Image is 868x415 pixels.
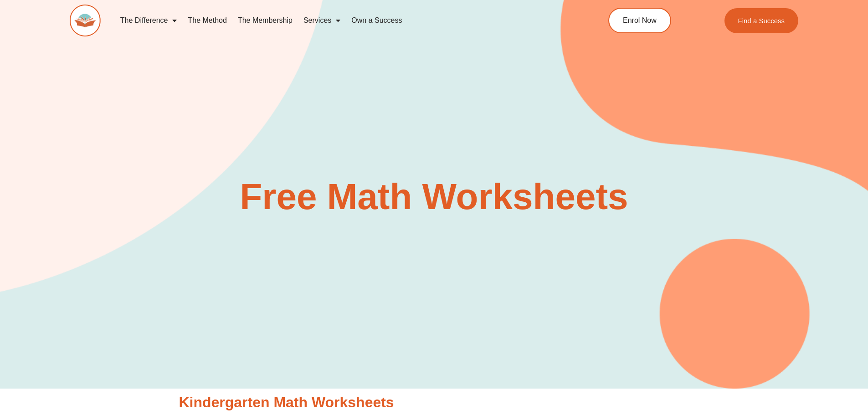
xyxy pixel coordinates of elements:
[179,393,689,412] h2: Kindergarten Math Worksheets
[724,8,799,33] a: Find a Success
[175,179,694,215] h2: Free Math Worksheets
[738,17,785,24] span: Find a Success
[232,10,298,31] a: The Membership
[608,8,671,33] a: Enrol Now
[346,10,407,31] a: Own a Success
[115,10,183,31] a: The Difference
[298,10,346,31] a: Services
[115,10,567,31] nav: Menu
[182,10,232,31] a: The Method
[623,17,657,24] span: Enrol Now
